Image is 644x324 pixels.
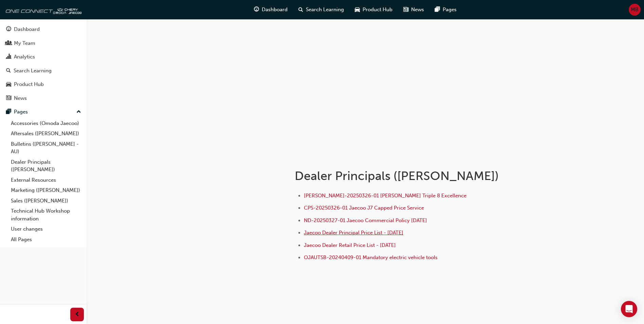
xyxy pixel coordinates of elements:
[443,6,457,14] span: Pages
[14,108,28,116] div: Pages
[3,37,84,50] a: My Team
[6,82,11,88] span: car-icon
[8,185,84,196] a: Marketing ([PERSON_NAME])
[629,4,641,16] button: MB
[3,23,84,36] a: Dashboard
[262,6,288,14] span: Dashboard
[355,5,360,14] span: car-icon
[254,5,259,14] span: guage-icon
[631,6,639,14] span: MB
[3,22,84,106] button: DashboardMy TeamAnalyticsSearch LearningProduct HubNews
[304,193,466,199] a: [PERSON_NAME]-20250326-01 [PERSON_NAME] Triple 8 Excellence
[304,205,424,211] a: CPS-20250326-01 Jaecoo J7 Capped Price Service
[3,92,84,105] a: News
[363,6,392,14] span: Product Hub
[403,5,408,14] span: news-icon
[3,3,81,16] img: oneconnect
[304,230,403,236] a: Jaecoo Dealer Principal Price List - [DATE]
[295,168,517,183] h1: Dealer Principals ([PERSON_NAME])
[14,67,52,75] div: Search Learning
[429,3,462,17] a: pages-iconPages
[75,310,80,319] span: prev-icon
[249,3,293,17] a: guage-iconDashboard
[3,65,84,77] a: Search Learning
[8,196,84,206] a: Sales ([PERSON_NAME])
[8,175,84,185] a: External Resources
[3,51,84,63] a: Analytics
[304,254,438,260] a: OJAUTSB-20240409-01 Mandatory electric vehicle tools
[6,40,11,47] span: people-icon
[293,3,349,17] a: search-iconSearch Learning
[14,39,35,47] div: My Team
[6,26,11,33] span: guage-icon
[3,78,84,91] a: Product Hub
[6,54,11,60] span: chart-icon
[3,106,84,118] button: Pages
[8,128,84,139] a: Aftersales ([PERSON_NAME])
[6,95,11,102] span: news-icon
[398,3,429,17] a: news-iconNews
[14,94,27,102] div: News
[14,53,35,61] div: Analytics
[14,25,40,33] div: Dashboard
[411,6,424,14] span: News
[8,157,84,175] a: Dealer Principals ([PERSON_NAME])
[6,68,11,74] span: search-icon
[304,242,396,248] a: Jaecoo Dealer Retail Price List - [DATE]
[76,108,81,116] span: up-icon
[435,5,440,14] span: pages-icon
[349,3,398,17] a: car-iconProduct Hub
[8,206,84,224] a: Technical Hub Workshop information
[6,109,11,115] span: pages-icon
[8,224,84,234] a: User changes
[8,118,84,129] a: Accessories (Omoda Jaecoo)
[306,6,344,14] span: Search Learning
[298,5,303,14] span: search-icon
[8,234,84,245] a: All Pages
[14,80,44,88] div: Product Hub
[8,139,84,157] a: Bulletins ([PERSON_NAME] - AU)
[304,217,427,223] a: ND-20250327-01 Jaecoo Commercial Policy [DATE]
[621,301,637,317] div: Open Intercom Messenger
